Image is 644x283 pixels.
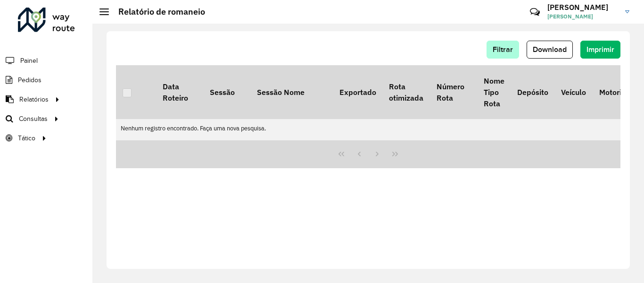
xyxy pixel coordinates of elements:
span: Pedidos [18,75,41,85]
button: Filtrar [487,41,519,59]
th: Número Rota [430,65,477,119]
th: Motorista [593,65,638,119]
span: Filtrar [493,45,513,53]
span: Tático [18,133,35,143]
span: Relatórios [19,94,49,104]
a: Contato Rápido [525,2,545,22]
th: Nome Tipo Rota [477,65,511,119]
th: Data Roteiro [156,65,203,119]
span: Imprimir [586,45,614,53]
button: Download [527,41,573,59]
h3: [PERSON_NAME] [547,3,618,12]
span: Consultas [19,114,48,124]
th: Exportado [333,65,382,119]
button: Imprimir [580,41,620,59]
span: Painel [20,56,38,66]
th: Veículo [555,65,593,119]
span: [PERSON_NAME] [547,12,618,21]
span: Download [533,45,567,53]
th: Sessão [203,65,250,119]
th: Rota otimizada [382,65,429,119]
h2: Relatório de romaneio [109,7,205,17]
th: Depósito [511,65,554,119]
th: Sessão Nome [250,65,333,119]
